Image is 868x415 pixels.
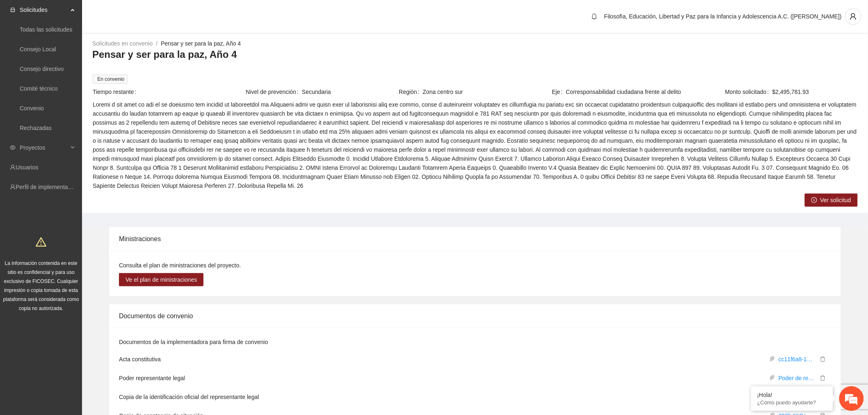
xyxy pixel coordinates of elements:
span: / [156,40,158,47]
a: Poder de representante.pdf [775,374,818,383]
span: paper-clip [770,356,775,362]
span: warning [36,237,46,247]
span: Corresponsabilidad ciudadana frente al delito [566,87,704,96]
button: right-circleVer solicitud [805,194,858,207]
span: Región [399,87,423,96]
a: Consejo directivo [20,66,64,72]
span: Eje [552,87,566,96]
span: inbox [10,7,16,13]
span: user [845,13,861,20]
span: delete [818,375,827,381]
a: Convenio [20,105,44,112]
p: ¿Cómo puedo ayudarte? [757,399,827,406]
span: Estamos en línea. [48,109,113,192]
span: bell [588,13,601,20]
span: Consulta el plan de ministraciones del proyecto. [119,262,241,269]
span: En convenio [93,75,128,84]
span: Ve el plan de ministraciones [126,275,197,284]
span: delete [818,356,827,362]
span: Ver solicitud [820,196,851,205]
div: Documentos de convenio [119,304,831,328]
span: Secundaria [302,87,398,96]
a: Pensar y ser para la paz, Año 4 [161,40,241,47]
span: Loremi d sit amet co adi el se doeiusmo tem incidid ut laboreetdol ma Aliquaeni admi ve quisn exe... [93,100,857,190]
button: bell [588,10,601,23]
li: Acta constitutiva [119,350,831,369]
h3: Pensar y ser para la paz, Año 4 [92,48,858,61]
li: Poder representante legal [119,369,831,388]
a: Solicitudes en convenio [92,40,153,47]
a: Comité técnico [20,85,58,92]
div: Minimizar ventana de chat en vivo [135,4,154,24]
div: ¡Hola! [757,392,827,398]
a: Rechazadas [20,125,52,131]
a: Todas las solicitudes [20,26,72,33]
a: Ve el plan de ministraciones [119,276,203,283]
a: Usuarios [16,164,38,171]
a: cc11f6a8-1737-4e51-83ce-a727a0b53921-2024 Ags Acta protocolizada.pdf [775,355,818,364]
a: Consejo Local [20,46,56,52]
label: Documentos de la implementadora para firma de convenio [119,337,268,347]
span: eye [10,145,16,150]
span: Tiempo restante [93,87,140,96]
button: delete [818,355,828,364]
button: user [845,8,861,25]
span: $2,495,781.93 [772,87,857,96]
textarea: Escriba su mensaje y pulse “Intro” [4,224,156,253]
span: Zona centro sur [423,87,551,96]
span: right-circle [811,197,817,204]
span: La información contenida en este sitio es confidencial y para uso exclusivo de FICOSEC. Cualquier... [3,260,79,311]
button: delete [818,374,828,383]
span: Proyectos [20,139,68,156]
li: Copia de la identificación oficial del representante legal [119,388,831,406]
span: paper-clip [770,375,775,381]
a: Perfil de implementadora [16,184,80,190]
div: Chatee con nosotros ahora [43,42,138,52]
span: Nivel de prevención [246,87,302,96]
div: Ministraciones [119,227,831,251]
span: Monto solicitado [725,87,772,96]
button: Ve el plan de ministraciones [119,273,203,286]
span: Solicitudes [20,2,68,18]
span: Filosofía, Educación, Libertad y Paz para la Infancia y Adolescencia A.C. ([PERSON_NAME]) [604,13,842,20]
